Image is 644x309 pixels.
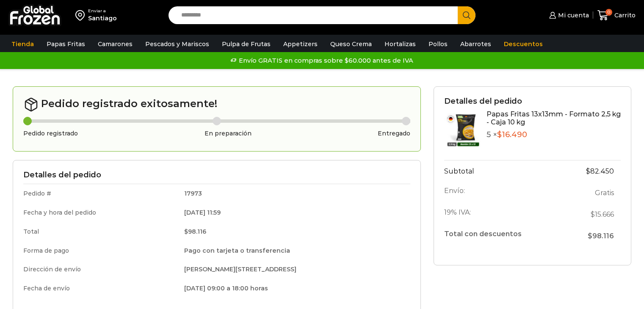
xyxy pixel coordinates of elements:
[456,36,495,52] a: Abarrotes
[444,160,561,182] th: Subtotal
[326,36,376,52] a: Queso Crema
[178,184,410,203] td: 17973
[500,36,547,52] a: Descuentos
[23,222,178,241] td: Total
[178,241,410,260] td: Pago con tarjeta o transferencia
[591,210,595,218] span: $
[591,210,614,218] span: 15.666
[178,260,410,279] td: [PERSON_NAME][STREET_ADDRESS]
[184,228,188,235] span: $
[444,204,561,225] th: 19% IVA:
[75,8,88,22] img: address-field-icon.svg
[141,36,213,52] a: Pescados y Mariscos
[279,36,322,52] a: Appetizers
[444,182,561,204] th: Envío:
[497,130,527,139] bdi: 16.490
[23,97,410,112] h2: Pedido registrado exitosamente!
[486,130,621,140] p: 5 ×
[497,130,502,139] span: $
[23,203,178,222] td: Fecha y hora del pedido
[586,167,590,175] span: $
[178,279,410,296] td: [DATE] 09:00 a 18:00 horas
[605,9,612,16] span: 0
[88,14,117,22] div: Santiago
[205,130,252,137] h3: En preparación
[588,232,592,240] span: $
[486,110,621,126] a: Papas Fritas 13x13mm - Formato 2,5 kg - Caja 10 kg
[94,36,137,52] a: Camarones
[378,130,410,137] h3: Entregado
[547,7,589,24] a: Mi cuenta
[23,260,178,279] td: Dirección de envío
[23,130,78,137] h3: Pedido registrado
[444,97,621,106] h3: Detalles del pedido
[23,241,178,260] td: Forma de pago
[458,6,475,24] button: Search button
[444,225,561,245] th: Total con descuentos
[561,182,621,204] td: Gratis
[23,171,410,180] h3: Detalles del pedido
[23,184,178,203] td: Pedido #
[218,36,275,52] a: Pulpa de Frutas
[380,36,420,52] a: Hortalizas
[7,36,38,52] a: Tienda
[42,36,89,52] a: Papas Fritas
[184,228,206,235] bdi: 98.116
[178,203,410,222] td: [DATE] 11:59
[88,8,117,14] div: Enviar a
[588,232,614,240] span: 98.116
[597,6,636,25] a: 0 Carrito
[612,11,636,19] span: Carrito
[586,167,614,175] bdi: 82.450
[424,36,452,52] a: Pollos
[556,11,589,19] span: Mi cuenta
[23,279,178,296] td: Fecha de envío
